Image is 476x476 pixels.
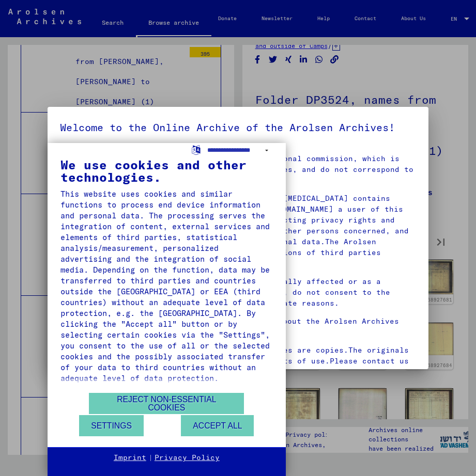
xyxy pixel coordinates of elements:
button: Accept all [181,415,254,436]
a: Privacy Policy [155,453,220,463]
button: Reject non-essential cookies [89,393,244,414]
div: We use cookies and other technologies. [60,158,273,183]
div: This website uses cookies and similar functions to process end device information and personal da... [60,188,273,384]
button: Settings [79,415,144,436]
a: Imprint [114,453,146,463]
